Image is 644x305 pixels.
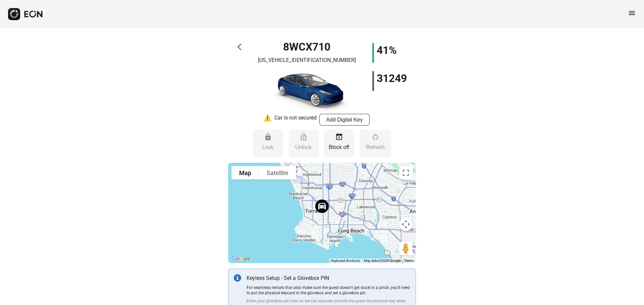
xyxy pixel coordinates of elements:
[247,285,410,296] p: For seamless rentals that also make sure the guest doesn’t get stuck in a pinch, you’ll need to p...
[335,133,343,141] span: event_busy
[405,259,414,262] a: Terms (opens in new tab)
[230,254,252,263] img: Google
[364,259,400,262] span: Map data ©2025 Google
[237,43,246,51] span: arrow_back_ios
[399,218,413,231] button: Map camera controls
[377,46,397,54] h1: 41%
[230,254,252,263] a: Open this area in Google Maps (opens a new window)
[283,43,330,51] h1: 8WCX710
[263,114,272,126] div: ⚠️
[260,67,354,114] img: car
[331,258,360,263] button: Keyboard shortcuts
[399,166,413,179] button: Toggle fullscreen view
[377,74,407,82] h1: 31249
[319,114,370,126] button: Add Digital Key
[258,56,356,64] p: [US_VEHICLE_IDENTIFICATION_NUMBER]
[274,114,317,126] div: Car is not secured
[259,166,296,179] button: Show satellite imagery
[247,274,410,282] p: Keyless Setup - Set a Glovebox PIN
[628,9,636,17] span: menu
[231,166,259,179] button: Show street map
[234,274,241,282] img: info
[324,130,354,157] button: Block off
[327,143,351,151] p: Block off
[399,242,413,255] button: Drag Pegman onto the map to open Street View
